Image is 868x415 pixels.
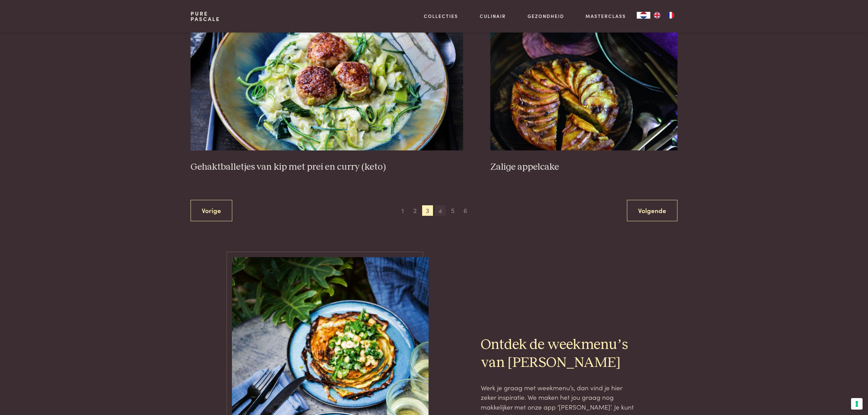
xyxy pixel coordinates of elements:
[191,15,463,173] a: Gehaktballetjes van kip met prei en curry (keto) Gehaktballetjes van kip met prei en curry (keto)
[637,12,677,19] aside: Language selected: Nederlands
[397,205,408,216] span: 1
[627,200,677,221] a: Volgende
[851,398,863,410] button: Uw voorkeuren voor toestemming voor trackingtechnologieën
[191,11,220,22] a: PurePascale
[528,13,564,20] a: Gezondheid
[650,12,664,19] a: EN
[191,161,463,173] h3: Gehaktballetjes van kip met prei en curry (keto)
[637,12,650,19] div: Language
[448,205,458,216] span: 5
[490,161,677,173] h3: Zalige appelcake
[637,12,650,19] a: NL
[481,336,636,372] h2: Ontdek de weekmenu’s van [PERSON_NAME]
[650,12,677,19] ul: Language list
[191,200,232,221] a: Vorige
[422,205,433,216] span: 3
[191,15,463,150] img: Gehaktballetjes van kip met prei en curry (keto)
[435,205,446,216] span: 4
[586,13,626,20] a: Masterclass
[664,12,677,19] a: FR
[424,13,458,20] a: Collecties
[410,205,420,216] span: 2
[480,13,506,20] a: Culinair
[490,15,677,173] a: Zalige appelcake Zalige appelcake
[460,205,471,216] span: 6
[490,15,677,150] img: Zalige appelcake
